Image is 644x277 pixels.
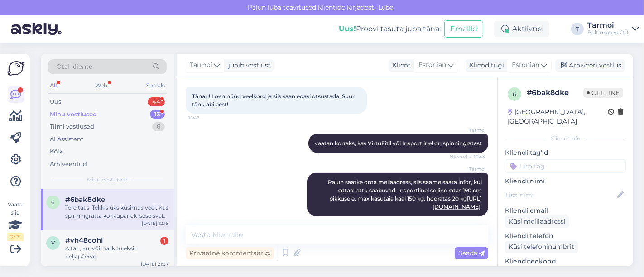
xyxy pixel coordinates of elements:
[50,135,83,144] div: AI Assistent
[555,59,625,72] div: Arhiveeri vestlus
[50,97,61,106] div: Uus
[190,60,212,70] span: Tarmoi
[587,22,639,36] a: TarmoiBaltimpeks OÜ
[160,237,168,245] div: 1
[505,257,626,266] p: Klienditeekond
[150,110,165,119] div: 13
[587,29,629,36] div: Baltimpeks OÜ
[7,233,24,241] div: 2 / 3
[188,115,222,121] span: 16:43
[144,80,167,91] div: Socials
[7,61,24,76] img: Askly Logo
[65,196,105,204] span: #6bak8dke
[508,107,608,126] div: [GEOGRAPHIC_DATA], [GEOGRAPHIC_DATA]
[452,166,485,172] span: Tarmoi
[494,21,549,37] div: Aktiivne
[51,239,55,246] span: v
[452,127,485,134] span: Tarmoi
[339,24,441,34] div: Proovi tasuta juba täna:
[87,176,128,184] span: Minu vestlused
[50,147,63,156] div: Kõik
[148,97,165,106] div: 44
[450,217,485,224] span: Nähtud ✓ 16:50
[50,122,94,131] div: Tiimi vestlused
[466,61,504,70] div: Klienditugi
[65,236,103,244] span: #vh48cohl
[505,231,626,241] p: Kliendi telefon
[315,140,482,147] span: vaatan korraks, kas VirtuFitil või Insportlinel on spinningratast
[50,160,87,169] div: Arhiveeritud
[458,249,485,257] span: Saada
[186,247,274,259] div: Privaatne kommentaar
[52,199,55,205] span: 6
[225,61,271,70] div: juhib vestlust
[505,134,626,143] div: Kliendi info
[152,122,165,131] div: 6
[328,179,483,210] span: Palun saatke oma meilaadress, siis saame saata infot, kui rattad lattu saabuvad. Insportlinel sel...
[48,80,58,91] div: All
[142,220,168,227] div: [DATE] 12:18
[505,159,626,173] input: Lisa tag
[65,244,168,261] div: Aitäh, kui võimalik tuleksin neljapäeval .
[56,62,92,72] span: Otsi kliente
[141,261,168,267] div: [DATE] 21:37
[587,22,629,29] div: Tarmoi
[505,215,569,228] div: Küsi meiliaadressi
[444,20,483,38] button: Emailid
[512,60,539,70] span: Estonian
[505,241,578,253] div: Küsi telefoninumbrit
[339,24,356,33] b: Uus!
[418,60,446,70] span: Estonian
[527,87,583,98] div: # 6bak8dke
[571,23,584,35] div: T
[7,201,24,241] div: Vaata siia
[50,110,97,119] div: Minu vestlused
[192,93,356,108] span: Tänan! Loen nüüd veelkord ja siis saan edasi otsustada. Suur tänu abi eest!
[94,80,110,91] div: Web
[505,190,615,200] input: Lisa nimi
[505,177,626,186] p: Kliendi nimi
[583,88,623,98] span: Offline
[375,3,396,11] span: Luba
[389,61,411,70] div: Klient
[450,153,485,160] span: Nähtud ✓ 16:44
[65,204,168,220] div: Tere taas! Tekkis üks küsimus veel. Kas spinningratta kokkupanek iseseisvalt oleks liiga keerulin...
[513,91,516,97] span: 6
[505,206,626,215] p: Kliendi email
[505,148,626,158] p: Kliendi tag'id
